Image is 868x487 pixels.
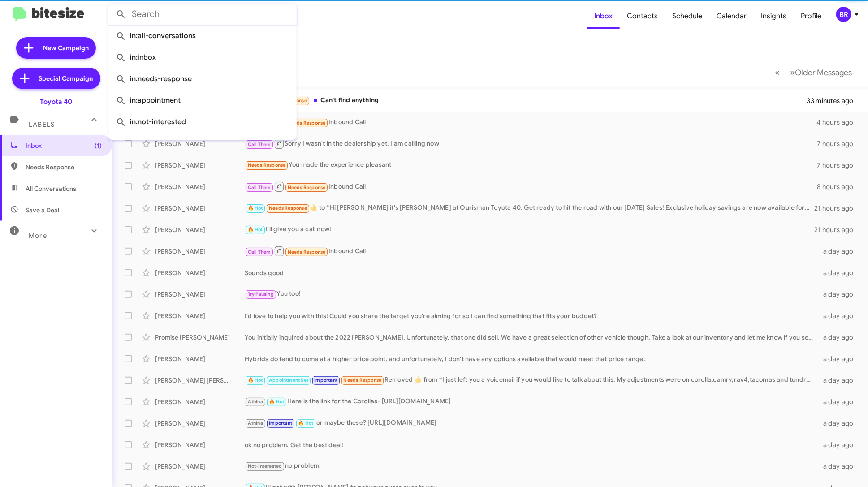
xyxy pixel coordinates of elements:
button: BR [829,7,858,22]
span: More [29,232,47,240]
span: Athina [248,420,263,426]
div: 18 hours ago [814,182,861,191]
div: [PERSON_NAME] [155,161,245,170]
div: [PERSON_NAME] [155,354,245,363]
div: [PERSON_NAME] [PERSON_NAME] [155,376,245,385]
div: Inbound Call [245,116,817,128]
div: You made the experience pleasant [245,160,817,170]
a: Schedule [665,3,709,29]
a: Calendar [709,3,754,29]
span: Labels [29,121,55,129]
span: Not-Interested [248,463,282,469]
span: Needs Response [344,377,382,383]
div: [PERSON_NAME] [155,247,245,256]
span: Athina [248,399,263,405]
div: I'll give you a call now! [245,224,814,235]
div: Toyota 40 [40,97,72,106]
div: [PERSON_NAME] [155,397,245,406]
div: ​👍​ to “ Hi [PERSON_NAME] it's [PERSON_NAME] at Ourisman Toyota 40. Get ready to hit the road wit... [245,203,814,213]
a: Profile [794,3,829,29]
div: BR [836,7,851,22]
span: Needs Response [248,162,286,168]
div: [PERSON_NAME] [155,225,245,234]
div: I'd love to help you with this! Could you share the target you're aiming for so I can find someth... [245,311,818,320]
span: 🔥 Hot [248,205,263,211]
span: New Campaign [43,43,89,52]
span: Call Them [248,142,271,147]
span: Important [314,377,337,383]
span: Inbox [26,141,102,150]
div: 33 minutes ago [807,96,861,105]
a: New Campaign [16,37,96,59]
a: Special Campaign [12,68,100,89]
span: Needs Response [26,163,102,172]
span: Special Campaign [39,74,93,83]
span: in:sold-verified [116,133,289,154]
div: [PERSON_NAME] [155,139,245,148]
div: Inbound Call [245,246,818,257]
button: Next [785,63,857,82]
div: Hybrids do tend to come at a higher price point, and unfortunately, I don't have any options avai... [245,354,818,363]
span: Call Them [248,249,271,255]
span: 🔥 Hot [298,420,313,426]
div: [PERSON_NAME] [155,204,245,213]
span: Needs Response [288,120,326,126]
span: Try Pausing [248,291,274,297]
span: 🔥 Hot [248,227,263,233]
input: Search [108,4,297,25]
a: Inbox [587,3,620,29]
div: [PERSON_NAME] [155,440,245,449]
div: a day ago [818,440,861,449]
button: Previous [769,63,785,82]
div: a day ago [818,397,861,406]
div: a day ago [818,290,861,299]
span: Needs Response [269,205,307,211]
div: ok no problem. Get the best deal! [245,440,818,449]
div: 21 hours ago [814,225,861,234]
span: Older Messages [795,68,852,78]
div: [PERSON_NAME] [155,462,245,471]
a: Insights [754,3,794,29]
span: in:not-interested [116,111,289,133]
div: You too! [245,289,818,299]
div: Sounds good [245,268,818,277]
span: (1) [95,141,102,150]
div: Inbound Call [245,181,814,192]
div: [PERSON_NAME] [155,182,245,191]
div: a day ago [818,333,861,342]
span: in:all-conversations [116,25,289,47]
span: Needs Response [288,249,326,255]
div: a day ago [818,376,861,385]
span: Important [269,420,292,426]
div: a day ago [818,247,861,256]
div: 21 hours ago [814,204,861,213]
span: Appointment Set [269,377,308,383]
span: in:appointment [116,90,289,111]
span: in:inbox [116,47,289,68]
span: Save a Deal [26,206,59,215]
nav: Page navigation example [770,63,857,82]
span: Needs Response [288,185,326,190]
div: no problem! [245,461,818,471]
div: a day ago [818,354,861,363]
div: a day ago [818,462,861,471]
div: You initially inquired about the 2022 [PERSON_NAME]. Unfortunately, that one did sell. We have a ... [245,333,818,342]
div: 7 hours ago [817,139,861,148]
div: Here is the link for the Corollas- [URL][DOMAIN_NAME] [245,396,818,407]
div: Sorry I wasn't in the dealership yet. I am callling now [245,138,817,149]
span: « [775,67,780,78]
span: » [790,67,795,78]
div: [PERSON_NAME] [155,311,245,320]
div: [PERSON_NAME] [155,419,245,428]
div: a day ago [818,268,861,277]
div: a day ago [818,311,861,320]
div: 4 hours ago [817,118,861,127]
div: Promise [PERSON_NAME] [155,333,245,342]
div: [PERSON_NAME] [155,268,245,277]
div: or maybe these? [URL][DOMAIN_NAME] [245,418,818,428]
div: Removed ‌👍‌ from “ I just left you a voicemail if you would like to talk about this. My adjustmen... [245,375,818,385]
